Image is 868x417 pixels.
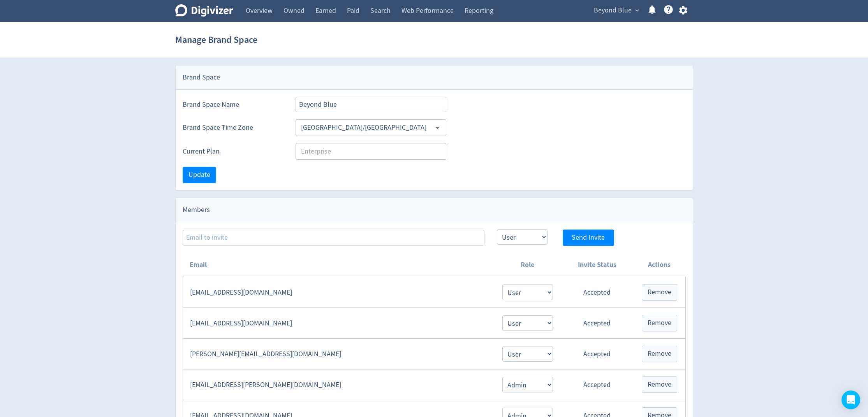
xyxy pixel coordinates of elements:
[561,369,634,400] td: Accepted
[642,315,677,331] button: Remove
[642,376,677,393] button: Remove
[176,65,693,90] div: Brand Space
[561,253,634,277] th: Invite Status
[642,284,677,300] button: Remove
[561,308,634,339] td: Accepted
[183,230,484,246] input: Email to invite
[648,289,671,296] span: Remove
[648,320,671,327] span: Remove
[431,122,444,134] button: Open
[183,100,283,110] label: Brand Space Name
[183,253,494,277] th: Email
[183,369,494,400] td: [EMAIL_ADDRESS][PERSON_NAME][DOMAIN_NAME]
[572,234,605,241] span: Send Invite
[561,277,634,308] td: Accepted
[296,97,447,112] input: Brand Space
[648,381,671,388] span: Remove
[642,346,677,362] button: Remove
[591,4,641,17] button: Beyond Blue
[594,4,632,17] span: Beyond Blue
[494,253,560,277] th: Role
[183,277,494,308] td: [EMAIL_ADDRESS][DOMAIN_NAME]
[183,123,283,133] label: Brand Space Time Zone
[561,339,634,369] td: Accepted
[176,198,693,222] div: Members
[298,122,431,134] input: Select Timezone
[188,171,210,178] span: Update
[563,230,614,246] button: Send Invite
[183,339,494,369] td: [PERSON_NAME][EMAIL_ADDRESS][DOMAIN_NAME]
[842,390,860,409] div: Open Intercom Messenger
[175,27,257,52] h1: Manage Brand Space
[634,7,641,14] span: expand_more
[648,350,671,357] span: Remove
[183,167,216,183] button: Update
[634,253,685,277] th: Actions
[183,308,494,339] td: [EMAIL_ADDRESS][DOMAIN_NAME]
[183,147,283,156] label: Current Plan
